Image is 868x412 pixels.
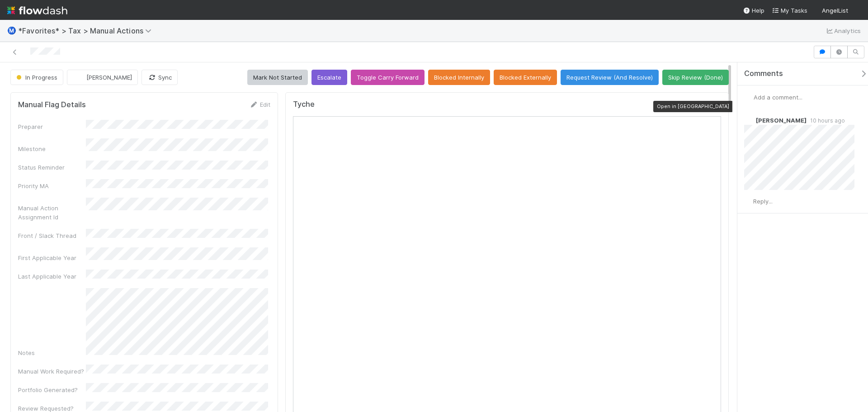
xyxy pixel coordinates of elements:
[662,70,729,85] button: Skip Review (Done)
[561,70,659,85] button: Request Review (And Resolve)
[67,70,138,85] button: [PERSON_NAME]
[18,163,86,172] div: Status Reminder
[351,70,425,85] button: Toggle Carry Forward
[852,6,861,15] img: avatar_cfa6ccaa-c7d9-46b3-b608-2ec56ecf97ad.png
[18,26,156,35] span: *Favorites* > Tax > Manual Actions
[772,7,807,14] span: My Tasks
[142,70,178,85] button: Sync
[18,231,86,240] div: Front / Slack Thread
[86,74,132,81] span: [PERSON_NAME]
[428,70,490,85] button: Blocked Internally
[18,122,86,131] div: Preparer
[311,70,347,85] button: Escalate
[293,100,315,109] h5: Tyche
[743,6,764,15] div: Help
[7,27,16,34] span: Ⓜ️
[807,117,845,124] span: 10 hours ago
[744,69,783,78] span: Comments
[744,197,753,206] img: avatar_cfa6ccaa-c7d9-46b3-b608-2ec56ecf97ad.png
[772,6,807,15] a: My Tasks
[18,367,86,376] div: Manual Work Required?
[756,117,807,124] span: [PERSON_NAME]
[18,204,86,222] div: Manual Action Assignment Id
[18,253,86,262] div: First Applicable Year
[744,116,753,125] img: avatar_37569647-1c78-4889-accf-88c08d42a236.png
[745,93,754,102] img: avatar_cfa6ccaa-c7d9-46b3-b608-2ec56ecf97ad.png
[18,385,86,394] div: Portfolio Generated?
[494,70,557,85] button: Blocked Externally
[822,7,848,14] span: AngelList
[753,198,773,205] span: Reply...
[7,3,67,18] img: logo-inverted-e16ddd16eac7371096b0.svg
[75,73,84,82] img: avatar_e41e7ae5-e7d9-4d8d-9f56-31b0d7a2f4fd.png
[18,100,86,109] h5: Manual Flag Details
[18,181,86,190] div: Priority MA
[18,144,86,153] div: Milestone
[754,94,802,101] span: Add a comment...
[249,101,270,108] a: Edit
[825,25,861,36] a: Analytics
[18,348,86,357] div: Notes
[247,70,308,85] button: Mark Not Started
[18,272,86,281] div: Last Applicable Year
